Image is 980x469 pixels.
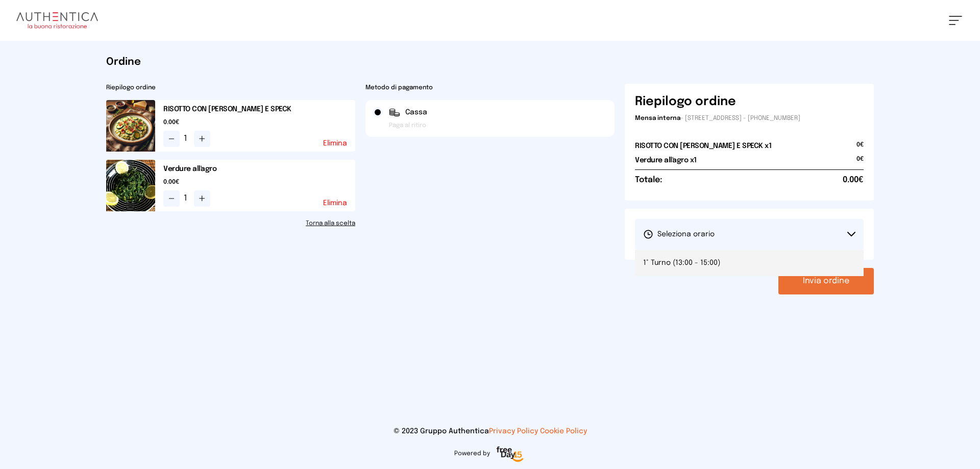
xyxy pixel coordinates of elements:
a: Cookie Policy [540,428,587,435]
span: 1° Turno (13:00 - 15:00) [643,258,720,268]
span: Seleziona orario [643,229,715,239]
p: © 2023 Gruppo Authentica [16,426,964,436]
button: Seleziona orario [635,219,864,250]
button: Invia ordine [778,268,874,294]
a: Privacy Policy [489,428,538,435]
span: Powered by [454,450,490,458]
img: logo-freeday.3e08031.png [494,445,526,465]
